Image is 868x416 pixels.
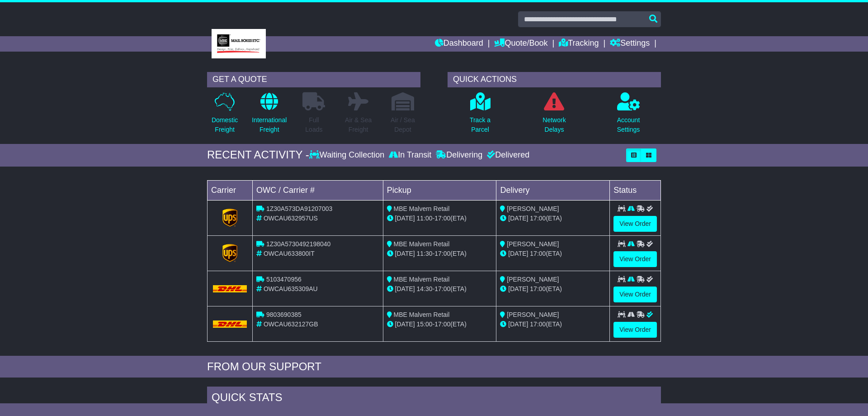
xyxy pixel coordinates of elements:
span: 5103470956 [266,276,302,283]
span: 9803690385 [266,311,302,318]
p: Track a Parcel [470,115,491,134]
span: [DATE] [508,215,528,222]
div: - (ETA) [387,284,493,294]
div: FROM OUR SUPPORT [207,360,661,373]
span: [PERSON_NAME] [507,311,559,318]
a: View Order [613,322,657,338]
span: [DATE] [508,285,528,292]
span: 1Z30A573DA91207003 [266,205,332,212]
span: 1Z30A5730492198040 [266,240,330,248]
span: 11:00 [417,215,433,222]
div: - (ETA) [387,249,493,258]
span: [DATE] [395,320,415,328]
span: MBE Malvern Retail [394,311,450,318]
a: View Order [613,216,657,232]
a: AccountSettings [617,92,641,139]
span: 14:30 [417,285,433,292]
span: [PERSON_NAME] [507,276,559,283]
div: Delivering [434,150,485,160]
a: Quote/Book [494,36,547,52]
p: Full Loads [302,115,325,134]
span: 17:00 [434,320,450,328]
td: Carrier [208,180,253,200]
span: OWCAU635309AU [264,285,318,292]
div: Quick Stats [207,387,661,411]
span: [DATE] [395,215,415,222]
div: - (ETA) [387,320,493,329]
img: DHL.png [213,285,247,292]
span: [PERSON_NAME] [507,205,559,212]
div: (ETA) [500,284,606,294]
p: International Freight [252,115,287,134]
div: RECENT ACTIVITY - [207,148,309,162]
a: View Order [613,287,657,302]
a: Tracking [559,36,599,52]
span: [DATE] [395,250,415,257]
span: 17:00 [434,250,450,257]
img: GetCarrierServiceLogo [222,244,238,262]
span: 17:00 [434,215,450,222]
div: Waiting Collection [309,150,387,160]
p: Account Settings [617,115,640,134]
td: OWC / Carrier # [253,180,383,200]
span: 15:00 [417,320,433,328]
p: Air & Sea Freight [345,115,372,134]
td: Status [610,180,661,200]
span: [PERSON_NAME] [507,240,559,248]
span: MBE Malvern Retail [394,276,450,283]
div: In Transit [387,150,434,160]
p: Network Delays [542,115,566,134]
span: 17:00 [530,285,546,292]
span: 17:00 [434,285,450,292]
span: 17:00 [530,215,546,222]
span: OWCAU632127GB [264,320,318,328]
td: Pickup [383,180,496,200]
div: - (ETA) [387,214,493,223]
a: Settings [610,36,650,52]
img: GetCarrierServiceLogo [222,209,238,227]
div: (ETA) [500,320,606,329]
img: MBE Malvern [212,29,266,58]
span: 17:00 [530,250,546,257]
span: MBE Malvern Retail [394,205,450,212]
td: Delivery [496,180,610,200]
a: Dashboard [435,36,483,52]
div: QUICK ACTIONS [448,72,661,87]
p: Domestic Freight [212,115,238,134]
a: NetworkDelays [542,92,566,139]
a: InternationalFreight [251,92,287,139]
div: Delivered [485,150,529,160]
a: View Order [613,251,657,267]
p: Air / Sea Depot [391,115,415,134]
div: GET A QUOTE [207,72,420,87]
span: OWCAU633800IT [264,250,315,257]
img: DHL.png [213,320,247,328]
span: [DATE] [395,285,415,292]
span: [DATE] [508,320,528,328]
a: DomesticFreight [211,92,238,139]
a: Track aParcel [469,92,491,139]
div: (ETA) [500,249,606,258]
span: OWCAU632957US [264,215,318,222]
span: 17:00 [530,320,546,328]
span: MBE Malvern Retail [394,240,450,248]
span: 11:30 [417,250,433,257]
span: [DATE] [508,250,528,257]
div: (ETA) [500,214,606,223]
